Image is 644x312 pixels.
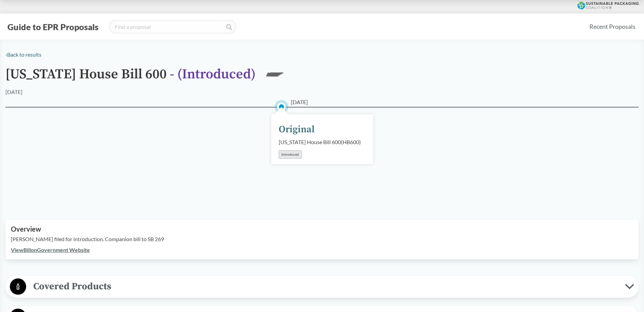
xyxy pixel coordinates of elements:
[279,138,361,146] div: [US_STATE] House Bill 600 ( HB600 )
[11,225,633,233] h2: Overview
[279,150,302,159] div: Introduced
[279,122,315,137] div: Original
[109,20,236,34] input: Find a proposal
[170,66,256,83] span: - ( Introduced )
[5,88,22,96] div: [DATE]
[8,278,636,295] button: Covered Products
[5,51,41,58] a: ‹Back to results
[291,98,308,106] span: [DATE]
[11,247,90,253] a: ViewBillonGovernment Website
[586,19,639,34] a: Recent Proposals
[11,235,633,243] p: [PERSON_NAME] filed for introduction. Companion bill to SB 269
[5,67,256,88] h1: [US_STATE] House Bill 600
[5,21,100,32] button: Guide to EPR Proposals
[26,279,625,294] span: Covered Products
